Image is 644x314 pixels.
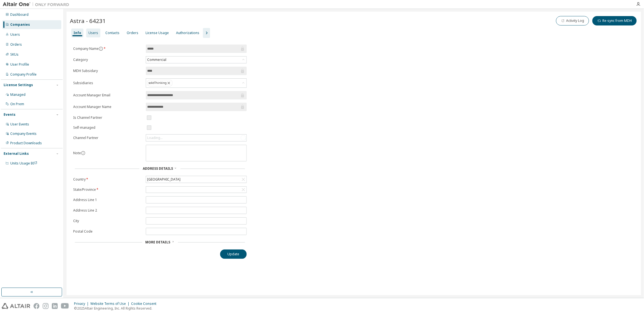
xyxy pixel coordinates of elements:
[146,31,169,35] div: License Usage
[146,79,246,87] div: solidThinking
[90,302,131,306] div: Website Terms of Use
[52,303,58,309] img: linkedin.svg
[4,83,33,87] div: License Settings
[147,80,172,86] div: solidThinking
[10,141,42,145] div: Product Downloads
[10,62,29,67] div: User Profile
[73,81,142,85] label: Subsidiaries
[220,249,247,259] button: Update
[146,56,246,63] div: Commercial
[146,176,181,182] div: [GEOGRAPHIC_DATA]
[73,136,142,140] label: Channel Partner
[73,115,142,120] label: Is Channel Partner
[74,302,90,306] div: Privacy
[146,135,246,141] div: Loading...
[73,58,142,62] label: Category
[10,132,37,136] div: Company Events
[127,31,138,35] div: Orders
[43,303,49,309] img: instagram.svg
[73,93,142,97] label: Account Manager Email
[3,2,72,7] img: Altair One
[88,31,98,35] div: Users
[10,72,37,77] div: Company Profile
[73,187,142,192] label: State/Province
[10,122,29,127] div: User Events
[10,22,30,27] div: Companies
[73,125,142,130] label: Self-managed
[105,31,119,35] div: Contacts
[73,47,142,51] label: Company Name
[61,303,69,309] img: youtube.svg
[73,229,142,234] label: Postal Code
[10,92,26,97] div: Managed
[73,177,142,182] label: Country
[4,151,29,156] div: External Links
[146,176,246,183] div: [GEOGRAPHIC_DATA]
[34,303,39,309] img: facebook.svg
[146,240,170,244] span: More Details
[70,17,106,25] span: Astra - 64231
[73,198,142,202] label: Address Line 1
[10,52,19,57] div: SKUs
[74,306,160,311] p: © 2025 Altair Engineering, Inc. All Rights Reserved.
[143,166,173,171] span: Address Details
[176,31,199,35] div: Authorizations
[73,31,81,35] div: Info
[73,208,142,213] label: Address Line 2
[4,112,16,117] div: Events
[131,302,160,306] div: Cookie Consent
[99,47,103,51] button: information
[73,219,142,223] label: City
[147,136,163,140] div: Loading...
[73,151,81,155] label: Note
[592,16,637,25] button: Re-sync from MDH
[146,57,167,63] div: Commercial
[556,16,589,25] button: Activity Log
[73,69,142,73] label: MDH Subsidary
[2,303,30,309] img: altair_logo.svg
[73,105,142,109] label: Account Manager Name
[10,12,29,17] div: Dashboard
[10,32,20,37] div: Users
[10,161,37,166] span: Units Usage BI
[10,102,24,106] div: On Prem
[10,42,22,47] div: Orders
[81,151,85,155] button: information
